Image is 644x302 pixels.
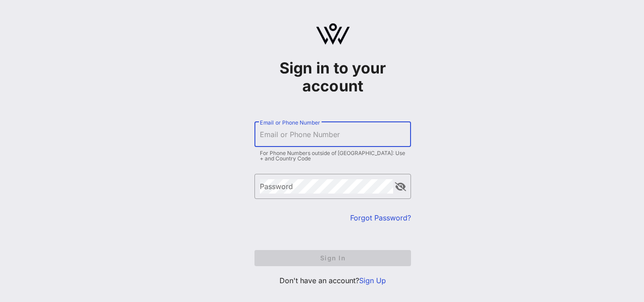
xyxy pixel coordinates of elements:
label: Email or Phone Number [260,119,320,126]
h1: Sign in to your account [254,59,411,95]
p: Don't have an account? [254,275,411,286]
a: Sign Up [359,276,386,285]
a: Forgot Password? [350,213,411,222]
div: For Phone Numbers outside of [GEOGRAPHIC_DATA]: Use + and Country Code [260,151,406,161]
button: append icon [395,182,406,191]
img: logo.svg [316,23,350,45]
input: Email or Phone Number [260,127,406,142]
